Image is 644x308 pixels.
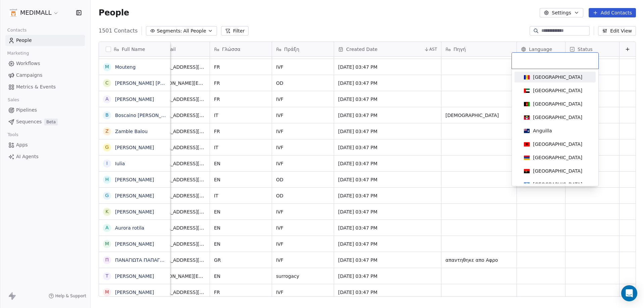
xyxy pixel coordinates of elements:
div: Anguilla [533,127,552,134]
div: [GEOGRAPHIC_DATA] [533,114,582,121]
div: [GEOGRAPHIC_DATA] [533,101,582,107]
div: [GEOGRAPHIC_DATA] [533,181,582,188]
div: [GEOGRAPHIC_DATA] [533,141,582,147]
div: [GEOGRAPHIC_DATA] [533,74,582,80]
div: [GEOGRAPHIC_DATA] [533,87,582,94]
div: [GEOGRAPHIC_DATA] [533,154,582,161]
div: [GEOGRAPHIC_DATA] [533,168,582,174]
